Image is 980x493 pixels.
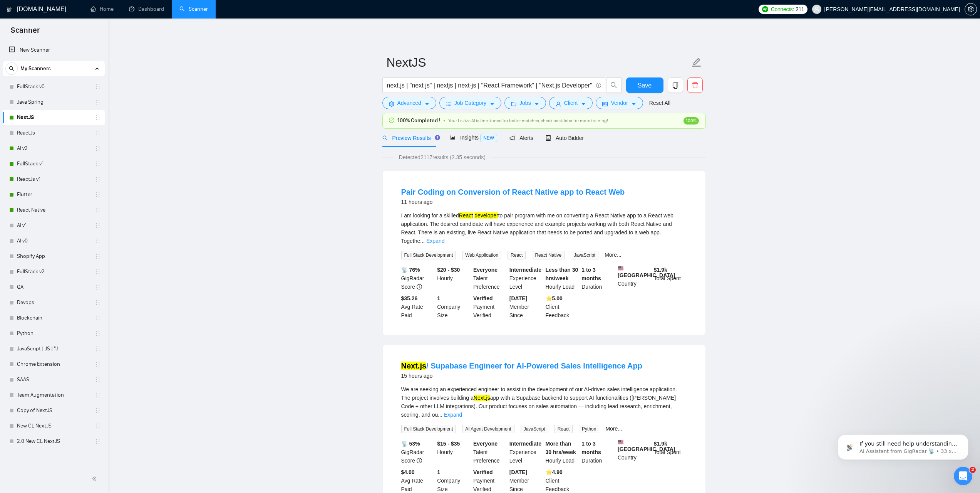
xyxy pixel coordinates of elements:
[668,77,683,93] button: copy
[687,77,703,93] button: delete
[401,469,415,475] b: $4.00
[17,341,90,357] a: JavaScript | JS | "J
[424,101,430,107] span: caret-down
[618,439,675,452] b: [GEOGRAPHIC_DATA]
[605,426,622,432] a: More...
[95,407,101,414] span: holder
[16,194,129,202] div: Напишіть нам повідомлення
[17,233,90,249] a: AI v0
[654,267,667,273] b: $ 1.9k
[473,267,498,273] b: Everyone
[95,114,101,121] span: holder
[504,97,546,109] button: folderJobscaret-down
[965,3,977,15] button: setting
[462,251,501,259] span: Web Application
[814,7,819,12] span: user
[95,346,101,352] span: holder
[95,207,101,213] span: holder
[401,188,625,196] a: Pair Coding on Conversion of React Native app to React Web
[95,438,101,444] span: holder
[95,315,101,321] span: holder
[596,97,643,109] button: idcardVendorcaret-down
[95,377,101,383] span: holder
[17,94,90,110] a: Java Spring
[17,187,90,202] a: Flutter
[546,295,563,301] b: ⭐️ 5.00
[534,101,539,107] span: caret-down
[400,439,436,465] div: GigRadar Score
[15,107,139,133] p: Чим вам допомогти?
[521,425,548,433] span: JavaScript
[480,134,497,142] span: NEW
[450,135,456,140] span: area-chart
[474,395,490,401] mark: Next.js
[17,279,90,295] a: QA
[132,12,146,26] div: Закрити
[13,260,38,265] span: Головна
[15,55,139,107] p: [PERSON_NAME] [PERSON_NAME][EMAIL_ADDRESS][DOMAIN_NAME] 👋
[397,99,421,107] span: Advanced
[638,81,652,90] span: Save
[616,266,652,291] div: Country
[546,135,584,141] span: Auto Bidder
[401,425,456,433] span: Full Stack Development
[95,330,101,337] span: holder
[611,99,628,107] span: Vendor
[95,222,101,229] span: holder
[20,61,51,76] span: My Scanners
[3,42,105,58] li: New Scanner
[95,284,101,290] span: holder
[796,5,804,13] span: 211
[387,53,690,72] input: Scanner name...
[544,266,580,291] div: Hourly Load
[511,101,516,107] span: folder
[16,202,129,210] div: Зазвичай ми відповідаємо за хвилину
[95,253,101,259] span: holder
[692,57,702,67] span: edit
[448,118,608,123] span: Your Laziza AI is fine-tuned for better matches, check back later for more training!
[450,135,497,141] span: Insights
[426,238,444,244] a: Expand
[438,412,442,418] span: ...
[17,202,90,218] a: React Native
[564,99,578,107] span: Client
[549,97,593,109] button: userClientcaret-down
[454,99,486,107] span: Job Category
[571,251,598,259] span: JavaScript
[16,228,67,236] span: Пошук в статтях
[606,82,621,89] span: search
[95,392,101,398] span: holder
[401,441,420,447] b: 📡 53%
[17,249,90,264] a: Shopify App
[970,467,976,473] span: 2
[437,295,440,301] b: 1
[401,197,625,207] div: 11 hours ago
[472,266,508,291] div: Talent Preference
[546,267,578,281] b: Less than 30 hrs/week
[509,295,527,301] b: [DATE]
[546,135,551,141] span: robot
[437,441,460,447] b: $15 - $35
[103,241,154,271] button: Допомога
[401,362,427,370] mark: Next.js
[509,441,541,447] b: Intermediate
[508,251,526,259] span: React
[387,81,593,90] input: Search Freelance Jobs...
[509,135,515,141] span: notification
[401,371,642,380] div: 15 hours ago
[8,143,146,183] div: Нещодавнє повідомленняProfile image for AI Assistant from GigRadar 📡If you still need help unders...
[17,141,90,156] a: AI v2
[652,439,689,465] div: Total Spent
[95,238,101,244] span: holder
[508,439,544,465] div: Experience Level
[95,161,101,167] span: holder
[509,469,527,475] b: [DATE]
[17,295,90,310] a: Devops
[508,294,544,320] div: Member Since
[618,266,675,278] b: [GEOGRAPHIC_DATA]
[954,467,972,485] iframe: To enrich screen reader interactions, please activate Accessibility in Grammarly extension settings
[17,326,90,341] a: Python
[7,3,12,16] img: logo
[16,150,138,158] div: Нещодавнє повідомлення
